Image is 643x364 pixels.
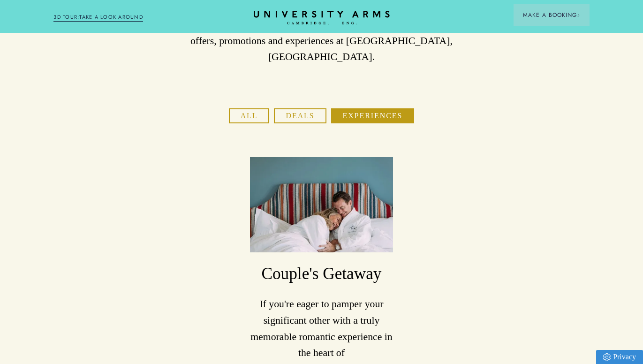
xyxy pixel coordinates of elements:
img: Arrow icon [577,14,580,17]
h3: Couple's Getaway [250,263,393,285]
a: 3D TOUR:TAKE A LOOK AROUND [53,13,143,22]
img: Privacy [603,353,611,361]
span: Make a Booking [523,11,580,19]
p: Save on your stay and add a little more luxury to your hotel break with special offers, promotion... [161,16,483,65]
a: Home [254,11,390,25]
a: Privacy [596,350,643,364]
button: All [229,108,270,123]
button: Experiences [331,108,415,123]
img: image-3316b7a5befc8609608a717065b4aaa141e00fd1-3889x5833-jpg [250,157,393,252]
button: Make a BookingArrow icon [514,4,590,26]
button: Deals [274,108,326,123]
